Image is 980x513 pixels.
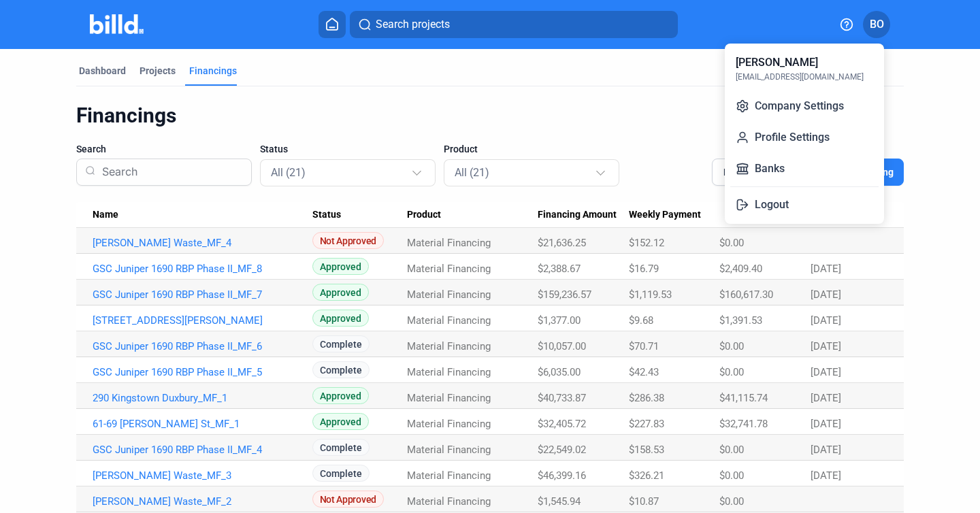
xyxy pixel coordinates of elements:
button: Company Settings [730,93,879,120]
div: [EMAIL_ADDRESS][DOMAIN_NAME] [736,71,864,83]
button: Banks [730,155,879,182]
button: Profile Settings [730,124,879,151]
button: Logout [730,191,879,218]
div: [PERSON_NAME] [736,54,818,71]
